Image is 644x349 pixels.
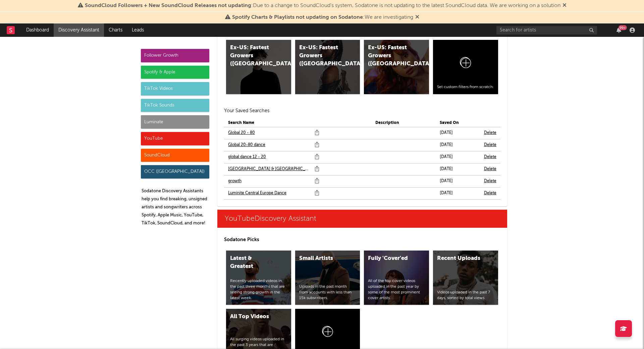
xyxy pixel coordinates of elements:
div: SoundCloud [141,149,209,162]
a: growth [228,177,241,185]
th: Saved On [436,119,480,127]
td: [DATE] [436,175,480,187]
a: Global 20 - 80 [228,129,255,137]
div: Ex-US: Fastest Growers ([GEOGRAPHIC_DATA]) [299,44,345,68]
div: Latest & Greatest [230,255,276,271]
a: Set custom filters from scratch. [433,40,498,94]
span: : Due to a change to SoundCloud's system, Sodatone is not updating to the latest SoundCloud data.... [85,3,560,8]
div: Fully 'Cover'ed [368,255,414,263]
div: Luminate [141,115,209,129]
a: YouTubeDiscovery Assistant [217,210,507,228]
th: Search Name [224,119,371,127]
div: TikTok Sounds [141,99,209,112]
div: Recent Uploads [437,255,483,263]
a: Charts [104,23,127,37]
span: : We are investigating [232,15,413,20]
p: Sodatone Picks [224,236,500,244]
a: Small ArtistsUploads in the past month from accounts with less than 15k subscribers. [295,251,360,305]
a: Ex-US: Fastest Growers ([GEOGRAPHIC_DATA]/[GEOGRAPHIC_DATA]/[GEOGRAPHIC_DATA]) [226,40,291,94]
div: Ex-US: Fastest Growers ([GEOGRAPHIC_DATA]) [368,44,414,68]
td: Delete [480,187,500,199]
td: Delete [480,139,500,151]
a: Discovery Assistant [54,23,104,37]
td: [DATE] [436,187,480,199]
div: Videos uploaded in the past 7 days, sorted by total views. [437,290,494,301]
div: All Top Videos [230,313,276,321]
div: YouTube [141,132,209,145]
a: Latest & GreatestRecently uploaded videos in the past three months that are seeing strong growth ... [226,251,291,305]
a: global dance 12 - 20 [228,153,266,161]
td: Delete [480,175,500,187]
a: Fully 'Cover'edAll of the top cover videos uploaded in the past year by some of the most prominen... [364,251,429,305]
h2: Your Saved Searches [224,107,500,115]
div: TikTok Videos [141,82,209,95]
th: Description [371,119,436,127]
a: Ex-US: Fastest Growers ([GEOGRAPHIC_DATA]) [295,40,360,94]
span: SoundCloud Followers + New SoundCloud Releases not updating [85,3,251,8]
td: [DATE] [436,163,480,175]
button: 99+ [616,27,621,33]
td: [DATE] [436,139,480,151]
a: Ex-US: Fastest Growers ([GEOGRAPHIC_DATA]) [364,40,429,94]
a: Luminite Central Europe Dance [228,189,286,197]
a: Recent UploadsVideos uploaded in the past 7 days, sorted by total views. [433,251,498,305]
div: Recently uploaded videos in the past three months that are seeing strong growth in the latest week. [230,278,287,301]
input: Search for artists [496,26,597,34]
div: Spotify & Apple [141,66,209,79]
td: Delete [480,151,500,163]
div: All of the top cover videos uploaded in the past year by some of the most prominent cover artists. [368,278,425,301]
div: OCC ([GEOGRAPHIC_DATA]) [141,165,209,179]
span: Dismiss [415,15,419,20]
td: [DATE] [436,151,480,163]
a: Dashboard [21,23,54,37]
div: Follower Growth [141,49,209,62]
div: Small Artists [299,255,345,263]
a: Global 20-80 dance [228,141,265,149]
div: Set custom filters from scratch. [437,84,494,90]
span: Spotify Charts & Playlists not updating on Sodatone [232,15,363,20]
a: Leads [127,23,149,37]
p: Sodatone Discovery Assistants help you find breaking, unsigned artists and songwriters across Spo... [142,187,209,227]
a: [GEOGRAPHIC_DATA] & [GEOGRAPHIC_DATA] [228,165,311,173]
td: Delete [480,163,500,175]
div: Uploads in the past month from accounts with less than 15k subscribers. [299,284,356,301]
div: Ex-US: Fastest Growers ([GEOGRAPHIC_DATA]/[GEOGRAPHIC_DATA]/[GEOGRAPHIC_DATA]) [230,44,276,68]
td: Delete [480,127,500,139]
td: [DATE] [436,127,480,139]
div: 99 + [619,25,627,30]
span: Dismiss [562,3,567,8]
